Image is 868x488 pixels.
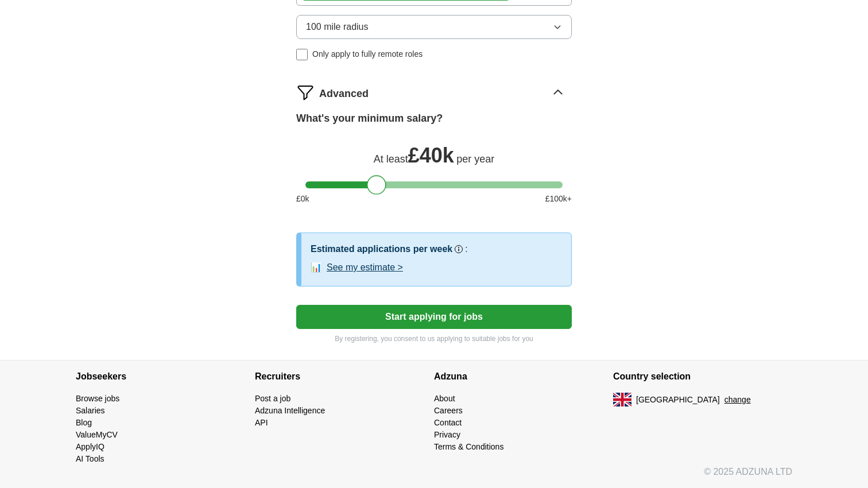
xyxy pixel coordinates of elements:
button: 100 mile radius [296,15,572,39]
span: 100 mile radius [306,20,369,34]
label: What's your minimum salary? [296,111,443,126]
span: £ 0 k [296,193,309,205]
img: filter [296,83,315,102]
a: AI Tools [76,454,104,463]
div: © 2025 ADZUNA LTD [67,465,801,488]
a: API [255,418,268,427]
a: ApplyIQ [76,442,104,451]
a: Blog [76,418,92,427]
span: £ 100 k+ [545,193,572,205]
a: Privacy [434,430,460,439]
a: ValueMyCV [76,430,118,439]
span: 📊 [311,261,322,274]
h4: Country selection [613,361,792,393]
h3: : [465,242,467,256]
img: UK flag [613,393,631,406]
a: Post a job [255,394,290,403]
button: change [724,394,751,406]
p: By registering, you consent to us applying to suitable jobs for you [296,334,572,344]
span: Advanced [319,86,369,102]
span: [GEOGRAPHIC_DATA] [636,394,720,406]
span: Only apply to fully remote roles [312,48,423,60]
button: Start applying for jobs [296,305,572,329]
a: Adzuna Intelligence [255,406,325,415]
a: Careers [434,406,463,415]
input: Only apply to fully remote roles [296,49,308,60]
a: Browse jobs [76,394,119,403]
a: Terms & Conditions [434,442,503,451]
a: About [434,394,455,403]
span: £ 40k [408,144,454,167]
h3: Estimated applications per week [311,242,452,256]
span: per year [456,153,494,165]
a: Salaries [76,406,105,415]
a: Contact [434,418,462,427]
span: At least [374,153,408,165]
button: See my estimate > [327,261,403,274]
